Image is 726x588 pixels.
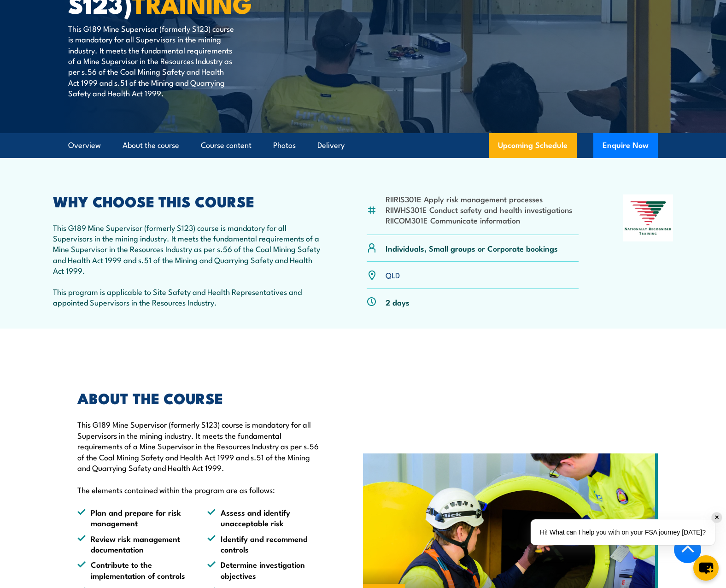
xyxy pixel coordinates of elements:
[386,297,410,307] p: 2 days
[386,243,558,253] p: Individuals, Small groups or Corporate bookings
[386,215,572,225] li: RIICOM301E Communicate information
[53,222,322,276] p: This G189 Mine Supervisor (formerly S123) course is mandatory for all Supervisors in the mining i...
[207,507,321,529] li: Assess and identify unacceptable risk
[77,507,191,529] li: Plan and prepare for risk management
[68,23,236,99] p: This G189 Mine Supervisor (formerly S123) course is mandatory for all Supervisors in the mining i...
[77,419,321,473] p: This G189 Mine Supervisor (formerly S123) course is mandatory for all Supervisors in the mining i...
[77,559,191,581] li: Contribute to the implementation of controls
[77,484,321,495] p: The elements contained within the program are as follows:
[386,204,572,215] li: RIIWHS301E Conduct safety and health investigations
[273,133,296,158] a: Photos
[712,512,722,523] div: ✕
[77,391,321,404] h2: ABOUT THE COURSE
[53,286,322,308] p: This program is applicable to Site Safety and Health Representatives and appointed Supervisors in...
[489,133,577,158] a: Upcoming Schedule
[693,555,719,581] button: chat-button
[531,519,715,545] div: Hi! What can I help you with on your FSA journey [DATE]?
[386,194,572,204] li: RIIRIS301E Apply risk management processes
[201,133,252,158] a: Course content
[68,133,101,158] a: Overview
[623,194,673,241] img: Nationally Recognised Training logo.
[53,194,322,207] h2: WHY CHOOSE THIS COURSE
[207,533,321,555] li: Identify and recommend controls
[593,133,658,158] button: Enquire Now
[317,133,345,158] a: Delivery
[207,559,321,581] li: Determine investigation objectives
[77,533,191,555] li: Review risk management documentation
[123,133,179,158] a: About the course
[386,269,400,280] a: QLD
